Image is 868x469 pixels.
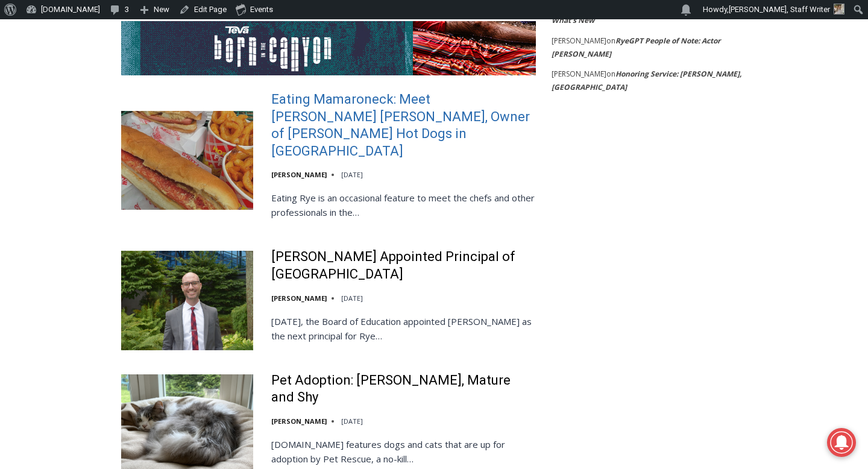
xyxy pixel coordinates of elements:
p: Eating Rye is an occasional feature to meet the chefs and other professionals in the… [271,190,536,219]
footer: on [552,68,750,93]
img: (PHOTO: MyRye.com Summer 2023 intern Beatrice Larzul.) [834,4,844,14]
div: Book [PERSON_NAME]'s Good Humor for Your Drive by Birthday [79,16,298,39]
span: [PERSON_NAME] [552,69,606,79]
a: Honoring Service: [PERSON_NAME], [GEOGRAPHIC_DATA] [552,69,741,92]
span: Intern @ [DOMAIN_NAME] [315,120,559,147]
a: Pet Adoption: [PERSON_NAME], Mature and Shy [271,372,536,406]
p: [DATE], the Board of Education appointed [PERSON_NAME] as the next principal for Rye… [271,314,536,343]
a: [PERSON_NAME] [271,294,327,303]
a: [PERSON_NAME] [271,170,327,179]
a: [PERSON_NAME] [271,417,327,426]
span: [PERSON_NAME] [552,36,606,46]
a: RyeGPT People of Note: Actor [PERSON_NAME] [552,36,720,59]
img: Eating Mamaroneck: Meet Gene Christian Baca, Owner of Walter’s Hot Dogs in Mamaroneck [121,111,253,210]
span: [PERSON_NAME], Staff Writer [729,5,830,14]
footer: on [552,34,750,60]
a: Intern @ [DOMAIN_NAME] [290,117,584,150]
time: [DATE] [341,417,363,426]
time: [DATE] [341,170,363,179]
a: Open Tues. - Sun. [PHONE_NUMBER] [1,121,121,150]
h4: Book [PERSON_NAME]'s Good Humor for Your Event [367,13,420,46]
p: [DOMAIN_NAME] features dogs and cats that are up for adoption by Pet Rescue, a no-kill… [271,437,536,466]
a: Eating Mamaroneck: Meet [PERSON_NAME] [PERSON_NAME], Owner of [PERSON_NAME] Hot Dogs in [GEOGRAPH... [271,91,536,160]
span: Open Tues. - Sun. [PHONE_NUMBER] [4,124,118,170]
img: s_800_d653096d-cda9-4b24-94f4-9ae0c7afa054.jpeg [292,1,364,55]
a: Book [PERSON_NAME]'s Good Humor for Your Event [358,4,435,55]
a: [PERSON_NAME] Appointed Principal of [GEOGRAPHIC_DATA] [271,248,536,283]
div: "We would have speakers with experience in local journalism speak to us about their experiences a... [304,1,570,117]
div: "...watching a master [PERSON_NAME] chef prepare an omakase meal is fascinating dinner theater an... [124,75,177,144]
img: Nick Clair Appointed Principal of Rye Middle School [121,251,253,350]
time: [DATE] [341,294,363,303]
